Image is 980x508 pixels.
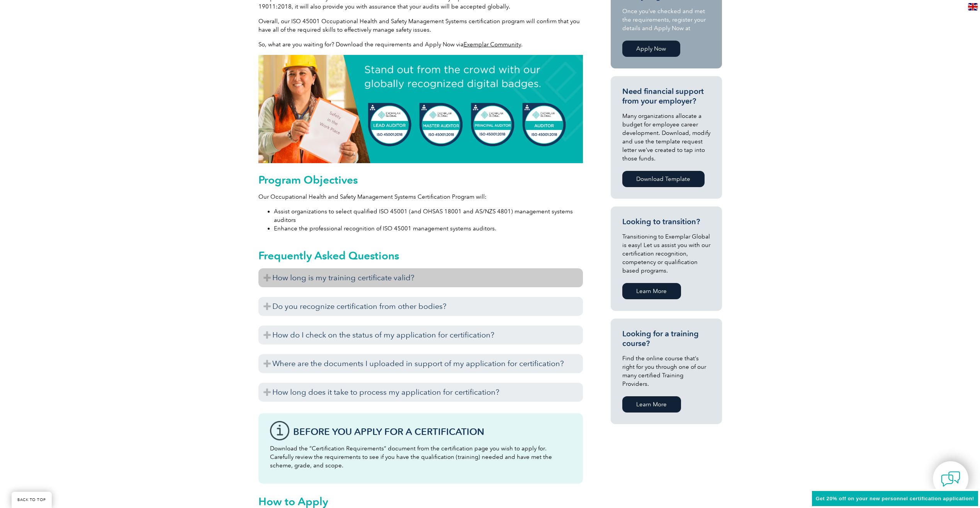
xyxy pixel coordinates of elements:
[258,40,583,49] p: So, what are you waiting for? Download the requirements and Apply Now via .
[622,41,680,57] a: Apply Now
[258,354,583,373] h3: Where are the documents I uploaded in support of my application for certification?
[622,87,710,106] h3: Need financial support from your employer?
[622,283,681,299] a: Learn More
[258,193,583,201] p: Our Occupational Health and Safety Management Systems Certification Program will:
[622,7,710,32] p: Once you’ve checked and met the requirements, register your details and Apply Now at
[258,249,583,262] h2: Frequently Asked Questions
[258,174,583,186] h2: Program Objectives
[622,112,710,163] p: Many organizations allocate a budget for employee career development. Download, modify and use th...
[258,17,583,34] p: Overall, our ISO 45001 Occupational Health and Safety Management Systems certification program wi...
[258,268,583,287] h3: How long is my training certificate valid?
[968,3,978,10] img: en
[622,329,710,348] h3: Looking for a training course?
[258,495,583,508] h2: How to Apply
[622,396,681,413] a: Learn More
[258,55,583,163] img: digital badge
[274,207,583,224] li: Assist organizations to select qualified ISO 45001 (and OHSAS 18001 and AS/NZS 4801) management s...
[622,171,705,187] a: Download Template
[941,469,960,489] img: contact-chat.png
[258,326,583,344] h3: How do I check on the status of my application for certification?
[293,427,571,436] h3: Before You Apply For a Certification
[12,492,52,508] a: BACK TO TOP
[622,232,710,275] p: Transitioning to Exemplar Global is easy! Let us assist you with our certification recognition, c...
[270,444,571,470] p: Download the “Certification Requirements” document from the certification page you wish to apply ...
[258,297,583,316] h3: Do you recognize certification from other bodies?
[258,383,583,402] h3: How long does it take to process my application for certification?
[622,354,710,388] p: Find the online course that’s right for you through one of our many certified Training Providers.
[274,224,583,233] li: Enhance the professional recognition of ISO 45001 management systems auditors.
[816,496,974,501] span: Get 20% off on your new personnel certification application!
[622,217,710,227] h3: Looking to transition?
[464,41,521,48] a: Exemplar Community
